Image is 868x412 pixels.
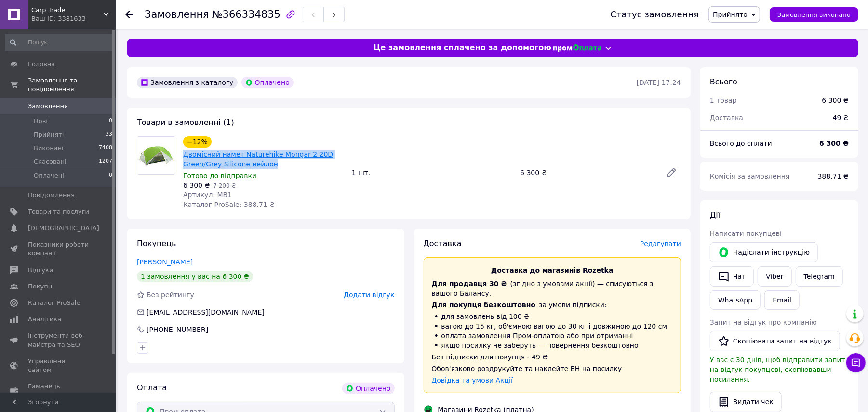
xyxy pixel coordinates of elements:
li: якщо посилку не заберуть — повернення безкоштовно [432,341,673,350]
span: 1 товар [710,96,737,104]
button: Чат [710,266,754,287]
a: Telegram [796,266,843,287]
div: −12% [183,136,212,148]
span: Це замовлення сплачено за допомогою [374,42,551,54]
li: оплата замовлення Пром-оплатою або при отриманні [432,331,673,341]
div: за умови підписки: [432,300,673,310]
span: Товари в замовленні (1) [137,118,234,127]
li: для замовлень від 100 ₴ [432,312,673,321]
span: Доставка до магазинів Rozetka [491,266,614,274]
span: Каталог ProSale [28,299,80,307]
div: Замовлення з каталогу [137,77,238,88]
div: Обов'язково роздрукуйте та наклейте ЕН на посилку [432,364,673,373]
span: 6 300 ₴ [183,181,210,189]
span: Головна [28,60,55,69]
span: 33 [106,130,112,139]
div: Статус замовлення [611,10,699,19]
span: Для покупця безкоштовно [432,301,536,309]
span: Гаманець компанії [28,382,89,399]
span: Каталог ProSale: 388.71 ₴ [183,201,275,208]
span: Carp Trade [31,6,104,14]
span: Комісія за замовлення [710,172,790,180]
span: Без рейтингу [147,291,194,299]
span: Управління сайтом [28,357,89,374]
span: Прийняті [34,130,64,139]
span: Товари та послуги [28,207,89,216]
span: Виконані [34,144,64,152]
button: Видати чек [710,392,782,412]
div: 6 300 ₴ [516,166,658,179]
span: Оплата [137,383,167,392]
span: 1207 [99,157,112,166]
span: Редагувати [640,240,681,247]
span: Артикул: MB1 [183,191,232,199]
div: 49 ₴ [827,107,855,128]
span: Покупець [137,239,176,248]
span: 7 200 ₴ [213,182,236,189]
div: Без підписки для покупця - 49 ₴ [432,352,673,362]
span: Замовлення та повідомлення [28,76,116,94]
img: Двомісний намет Naturehike Mongar 2 20D Green/Grey Silicone нейлон [137,137,175,174]
span: Скасовані [34,157,67,166]
span: Повідомлення [28,191,75,200]
div: Ваш ID: 3381633 [31,14,116,23]
input: Пошук [5,34,113,51]
span: Доставка [710,114,743,122]
span: Прийнято [713,11,748,18]
a: Viber [758,266,791,287]
span: Для продавця 30 ₴ [432,280,507,288]
span: Покупці [28,282,54,291]
span: Готово до відправки [183,172,256,179]
a: Довідка та умови Акції [432,376,513,384]
div: 1 замовлення у вас на 6 300 ₴ [137,271,253,282]
b: 6 300 ₴ [819,139,849,147]
a: [PERSON_NAME] [137,258,193,266]
li: вагою до 15 кг, об'ємною вагою до 30 кг і довжиною до 120 см [432,321,673,331]
span: Запит на відгук про компанію [710,318,817,326]
button: Скопіювати запит на відгук [710,331,840,351]
span: Доставка [424,239,462,248]
div: 1 шт. [348,166,517,179]
span: Всього до сплати [710,139,772,147]
span: Написати покупцеві [710,230,782,237]
span: У вас є 30 днів, щоб відправити запит на відгук покупцеві, скопіювавши посилання. [710,356,845,383]
span: Відгуки [28,266,53,275]
div: 6 300 ₴ [822,96,849,105]
div: Повернутися назад [125,10,133,19]
div: Оплачено [342,383,394,394]
span: Аналітика [28,315,61,324]
span: Всього [710,77,737,86]
button: Надіслати інструкцію [710,242,818,262]
span: 7408 [99,144,112,152]
a: Двомісний намет Naturehike Mongar 2 20D Green/Grey Silicone нейлон [183,151,333,168]
div: (згідно з умовами акції) — списуються з вашого Балансу. [432,279,673,298]
span: №366334835 [212,9,280,20]
span: Інструменти веб-майстра та SEO [28,331,89,349]
span: Додати відгук [344,291,394,299]
span: [DEMOGRAPHIC_DATA] [28,224,99,233]
span: Дії [710,210,720,220]
button: Замовлення виконано [770,7,858,22]
a: Редагувати [662,163,681,182]
span: Замовлення [28,102,68,110]
div: [PHONE_NUMBER] [146,325,209,334]
span: Замовлення виконано [777,11,851,18]
button: Чат з покупцем [846,353,866,372]
time: [DATE] 17:24 [637,79,681,86]
span: Нові [34,117,48,125]
span: [EMAIL_ADDRESS][DOMAIN_NAME] [147,308,265,316]
span: 388.71 ₴ [818,172,849,180]
span: Показники роботи компанії [28,240,89,258]
div: Оплачено [241,77,294,88]
span: Замовлення [145,9,209,20]
span: 0 [109,171,112,180]
a: WhatsApp [710,290,761,310]
span: 0 [109,117,112,125]
button: Email [764,290,800,310]
span: Оплачені [34,171,64,180]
